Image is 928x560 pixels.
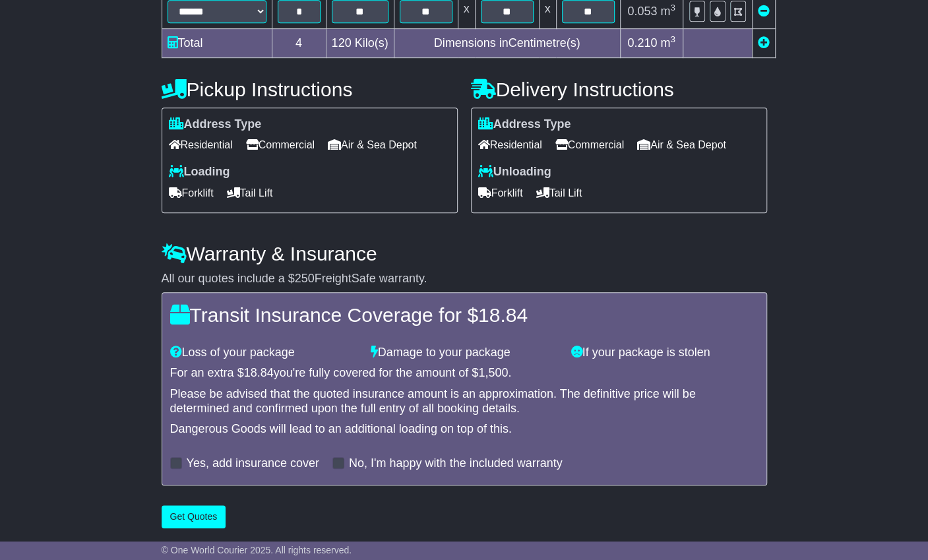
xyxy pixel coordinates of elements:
[555,135,624,155] span: Commercial
[536,183,582,203] span: Tail Lift
[169,183,214,203] span: Forklift
[162,243,767,264] h4: Warranty & Insurance
[565,346,765,360] div: If your package is stolen
[162,505,226,528] button: Get Quotes
[187,456,319,471] label: Yes, add insurance cover
[326,28,394,57] td: Kilo(s)
[660,36,675,49] span: m
[170,422,758,437] div: Dangerous Goods will lead to an additional loading on top of this.
[670,3,675,13] sup: 3
[244,366,274,379] span: 18.84
[162,28,272,57] td: Total
[758,5,770,18] a: Remove this item
[478,183,523,203] span: Forklift
[170,304,758,326] h4: Transit Insurance Coverage for $
[170,366,758,381] div: For an extra $ you're fully covered for the amount of $ .
[670,34,675,44] sup: 3
[349,456,563,471] label: No, I'm happy with the included warranty
[164,346,364,360] div: Loss of your package
[169,117,262,132] label: Address Type
[295,272,315,285] span: 250
[170,387,758,416] div: Please be advised that the quoted insurance amount is an approximation. The definitive price will...
[478,117,571,132] label: Address Type
[272,28,326,57] td: 4
[478,165,551,179] label: Unloading
[162,272,767,286] div: All our quotes include a $ FreightSafe warranty.
[627,5,657,18] span: 0.053
[394,28,620,57] td: Dimensions in Centimetre(s)
[169,135,233,155] span: Residential
[478,366,508,379] span: 1,500
[162,545,352,555] span: © One World Courier 2025. All rights reserved.
[227,183,273,203] span: Tail Lift
[478,135,542,155] span: Residential
[758,36,770,49] a: Add new item
[660,5,675,18] span: m
[332,36,352,49] span: 120
[328,135,417,155] span: Air & Sea Depot
[637,135,726,155] span: Air & Sea Depot
[471,78,767,100] h4: Delivery Instructions
[627,36,657,49] span: 0.210
[364,346,565,360] div: Damage to your package
[162,78,458,100] h4: Pickup Instructions
[169,165,230,179] label: Loading
[246,135,315,155] span: Commercial
[478,304,528,326] span: 18.84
